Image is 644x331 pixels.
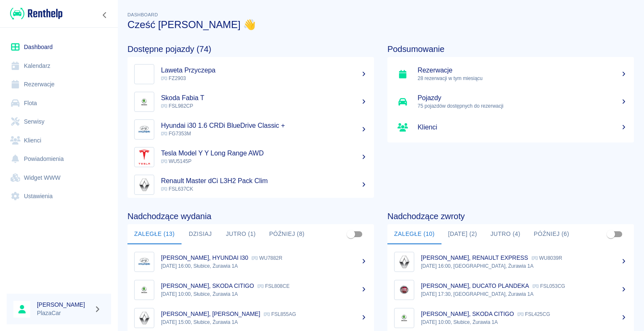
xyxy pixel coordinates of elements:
[257,283,290,289] p: FSL808CE
[532,283,565,289] p: FSL053CG
[161,122,367,130] h5: Hyundai i30 1.6 CRDi BlueDrive Classic +
[396,282,412,298] img: Image
[603,226,619,242] span: Pokaż przypisane tylko do mnie
[161,103,193,109] span: FSL982CP
[387,44,634,54] h4: Podsumowanie
[262,224,312,244] button: Później (8)
[387,211,634,221] h4: Nadchodzące zwroty
[387,248,634,276] a: Image[PERSON_NAME], RENAULT EXPRESS WU8039R[DATE] 16:00, [GEOGRAPHIC_DATA], Żurawia 1A
[161,282,254,289] p: [PERSON_NAME], SKODA CITIGO
[127,116,374,143] a: ImageHyundai i30 1.6 CRDi BlueDrive Classic + FG7353M
[127,143,374,171] a: ImageTesla Model Y Y Long Range AWD WU5145P
[343,226,359,242] span: Pokaż przypisane tylko do mnie
[127,171,374,199] a: ImageRenault Master dCi L3H2 Pack Clim FSL637CK
[421,310,514,317] p: [PERSON_NAME], SKODA CITIGO
[161,262,367,270] p: [DATE] 16:00, Słubice, Żurawia 1A
[7,112,111,131] a: Serwisy
[532,255,562,261] p: WU8039R
[161,254,248,261] p: [PERSON_NAME], HYUNDAI I30
[7,150,111,168] a: Powiadomienia
[136,177,152,193] img: Image
[7,7,62,21] a: Renthelp logo
[418,66,627,75] h5: Rezerwacje
[136,66,152,82] img: Image
[136,122,152,137] img: Image
[127,224,182,244] button: Zaległe (13)
[7,75,111,94] a: Rezerwacje
[264,311,296,317] p: FSL855AG
[127,88,374,116] a: ImageSkoda Fabia T FSL982CP
[252,255,282,261] p: WU7882R
[7,94,111,113] a: Flota
[127,44,374,54] h4: Dostępne pojazdy (74)
[182,224,219,244] button: Dzisiaj
[421,262,627,270] p: [DATE] 16:00, [GEOGRAPHIC_DATA], Żurawia 1A
[396,254,412,270] img: Image
[127,248,374,276] a: Image[PERSON_NAME], HYUNDAI I30 WU7882R[DATE] 16:00, Słubice, Żurawia 1A
[127,19,634,31] h3: Cześć [PERSON_NAME] 👋
[7,57,111,75] a: Kalendarz
[136,282,152,298] img: Image
[127,12,158,17] span: Dashboard
[161,94,367,102] h5: Skoda Fabia T
[7,131,111,150] a: Klienci
[421,290,627,298] p: [DATE] 17:30, [GEOGRAPHIC_DATA], Żurawia 1A
[136,149,152,165] img: Image
[136,310,152,326] img: Image
[418,75,627,82] p: 28 rezerwacji w tym miesiącu
[161,310,260,317] p: [PERSON_NAME], [PERSON_NAME]
[421,254,528,261] p: [PERSON_NAME], RENAULT EXPRESS
[161,318,367,326] p: [DATE] 15:00, Słubice, Żurawia 1A
[127,60,374,88] a: ImageLaweta Przyczepa FZ2903
[161,149,367,158] h5: Tesla Model Y Y Long Range AWD
[161,290,367,298] p: [DATE] 10:00, Słubice, Żurawia 1A
[37,309,91,318] p: PlazaCar
[136,254,152,270] img: Image
[161,186,193,192] span: FSL637CK
[161,131,191,137] span: FG7353M
[161,158,192,164] span: WU5145P
[441,224,484,244] button: [DATE] (2)
[99,10,111,21] button: Zwiń nawigację
[387,116,634,139] a: Klienci
[387,60,634,88] a: Rezerwacje28 rezerwacji w tym miesiącu
[136,94,152,110] img: Image
[517,311,550,317] p: FSL425CG
[387,224,441,244] button: Zaległe (10)
[484,224,527,244] button: Jutro (4)
[127,276,374,304] a: Image[PERSON_NAME], SKODA CITIGO FSL808CE[DATE] 10:00, Słubice, Żurawia 1A
[127,211,374,221] h4: Nadchodzące wydania
[7,38,111,57] a: Dashboard
[421,318,627,326] p: [DATE] 10:00, Słubice, Żurawia 1A
[219,224,262,244] button: Jutro (1)
[527,224,576,244] button: Później (6)
[37,300,91,309] h6: [PERSON_NAME]
[10,7,62,21] img: Renthelp logo
[387,276,634,304] a: Image[PERSON_NAME], DUCATO PLANDEKA FSL053CG[DATE] 17:30, [GEOGRAPHIC_DATA], Żurawia 1A
[161,75,186,81] span: FZ2903
[396,310,412,326] img: Image
[161,177,367,185] h5: Renault Master dCi L3H2 Pack Clim
[7,187,111,206] a: Ustawienia
[418,123,627,132] h5: Klienci
[418,94,627,102] h5: Pojazdy
[387,88,634,116] a: Pojazdy75 pojazdów dostępnych do rezerwacji
[161,66,367,75] h5: Laweta Przyczepa
[421,282,529,289] p: [PERSON_NAME], DUCATO PLANDEKA
[7,168,111,187] a: Widget WWW
[418,102,627,110] p: 75 pojazdów dostępnych do rezerwacji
